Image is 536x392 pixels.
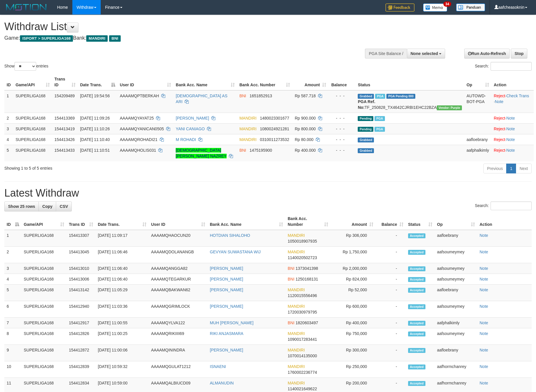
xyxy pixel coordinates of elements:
[21,213,67,230] th: Game/API: activate to sort column ascending
[21,274,67,285] td: SUPERLIGA168
[4,263,21,274] td: 3
[4,90,13,113] td: 1
[506,148,515,153] a: Note
[260,116,289,120] span: Copy 1480023301677 to clipboard
[408,364,425,369] span: Accepted
[67,274,96,285] td: 154413006
[365,49,407,58] div: PGA Site Balance /
[4,274,21,285] td: 4
[375,116,385,121] span: Marked by aafsoumeymey
[435,247,477,263] td: aafsoumeymey
[423,3,447,12] img: Button%20Memo.svg
[21,361,67,378] td: SUPERLIGA168
[96,263,149,274] td: [DATE] 11:06:40
[358,127,373,132] span: Pending
[149,345,208,361] td: AAAAMQININDRA
[331,230,376,247] td: Rp 306,000
[149,247,208,263] td: AAAAMQDOLANANGB
[491,90,534,113] td: · ·
[86,35,108,42] span: MANDIRI
[96,247,149,263] td: [DATE] 11:06:46
[4,113,13,123] td: 2
[4,3,48,12] img: MOTION_logo.png
[149,230,208,247] td: AAAAMQHAOCUN20
[506,127,515,131] a: Note
[149,263,208,274] td: AAAAMQANGGA82
[408,321,425,326] span: Accepted
[376,274,406,285] td: -
[80,148,110,153] span: [DATE] 11:10:51
[358,138,374,142] span: Grabbed
[288,266,294,271] span: BNI
[8,204,35,209] span: Show 25 rows
[176,148,227,158] a: [DEMOGRAPHIC_DATA][PERSON_NAME] NAZREY
[480,250,488,254] a: Note
[149,361,208,378] td: AAAAMQGULAT1212
[435,274,477,285] td: aafsoumeymey
[386,3,414,12] img: Feedback.jpg
[375,94,385,99] span: Marked by aafchhiseyha
[13,90,52,113] td: SUPERLIGA168
[288,239,317,243] span: Copy 1050018907935 to clipboard
[406,213,435,230] th: Status: activate to sort column ascending
[331,137,353,142] div: - - -
[54,116,75,120] span: 154413369
[408,277,425,282] span: Accepted
[96,213,149,230] th: Date Trans.: activate to sort column ascending
[80,116,110,120] span: [DATE] 11:09:26
[4,213,21,230] th: ID: activate to sort column descending
[331,345,376,361] td: Rp 300,000
[67,247,96,263] td: 154413045
[96,328,149,345] td: [DATE] 11:00:25
[331,147,353,153] div: - - -
[149,318,208,328] td: AAAAMQYLVA122
[120,137,157,142] span: AAAAMQROHADI21
[60,204,68,209] span: CSV
[288,310,317,314] span: Copy 1720030979795 to clipboard
[21,345,67,361] td: SUPERLIGA168
[376,345,406,361] td: -
[149,274,208,285] td: AAAAMQTEGARKUR
[355,74,464,90] th: Status
[4,285,21,301] td: 5
[210,233,250,238] a: HOTDIAN SIHALOHO
[288,364,305,369] span: MANDIRI
[288,331,305,336] span: MANDIRI
[210,277,243,281] a: [PERSON_NAME]
[288,370,317,375] span: Copy 1760002236774 to clipboard
[491,113,534,123] td: ·
[358,116,373,121] span: Pending
[249,148,272,153] span: Copy 1475195900 to clipboard
[292,74,328,90] th: Amount: activate to sort column ascending
[67,213,96,230] th: Trans ID: activate to sort column ascending
[118,74,173,90] th: User ID: activate to sort column ascending
[210,250,261,254] a: GEVYAN SUWASTANA WIJ
[408,250,425,255] span: Accepted
[176,94,227,104] a: [DEMOGRAPHIC_DATA] AS ARI
[96,318,149,328] td: [DATE] 11:00:55
[331,263,376,274] td: Rp 2,000,000
[54,137,75,142] span: 154413426
[295,277,318,281] span: Copy 1250168131 to clipboard
[80,94,110,98] span: [DATE] 19:54:56
[295,94,315,98] span: Rp 587.718
[376,361,406,378] td: -
[376,301,406,318] td: -
[210,348,243,352] a: [PERSON_NAME]
[435,361,477,378] td: aafhormchanrey
[411,51,438,56] span: None selected
[331,93,353,99] div: - - -
[288,250,305,254] span: MANDIRI
[4,134,13,145] td: 4
[407,49,445,58] button: None selected
[4,123,13,134] td: 3
[435,230,477,247] td: aafloebrany
[376,328,406,345] td: -
[4,145,13,161] td: 5
[480,348,488,352] a: Note
[408,348,425,353] span: Accepted
[295,116,315,120] span: Rp 900.000
[210,331,243,336] a: RIKI ANJASMARA
[176,116,209,120] a: [PERSON_NAME]
[435,263,477,274] td: aafsoumeymey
